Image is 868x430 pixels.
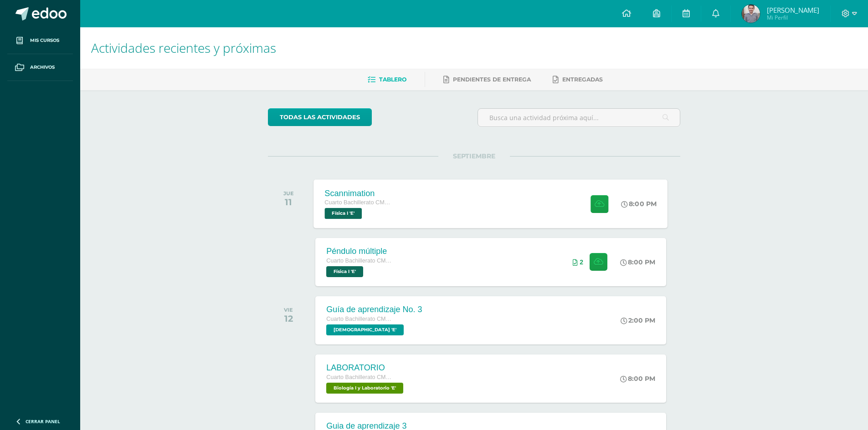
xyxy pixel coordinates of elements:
input: Busca una actividad próxima aquí... [478,109,680,126]
span: Tablero [379,76,406,83]
div: Péndulo múltiple [326,247,395,256]
span: Mis cursos [30,37,59,44]
div: 8:00 PM [621,200,657,208]
div: Archivos entregados [573,258,583,266]
div: 8:00 PM [620,258,655,266]
a: Entregadas [553,72,603,87]
img: 3fc10c78af25bdfaf90c7d93c36e6bd1.png [742,5,760,23]
a: Mis cursos [7,27,73,54]
span: [PERSON_NAME] [767,5,819,15]
div: 8:00 PM [620,374,655,383]
span: SEPTIEMBRE [438,152,510,160]
span: Entregadas [562,76,603,83]
span: Archivos [30,64,55,71]
span: 2 [580,258,583,266]
div: Guía de aprendizaje No. 3 [326,305,422,314]
span: Cuarto Bachillerato CMP Bachillerato en CCLL con Orientación en Computación [326,258,395,264]
div: Scannimation [325,188,394,198]
div: JUE [283,190,294,197]
div: 2:00 PM [621,316,655,324]
a: Pendientes de entrega [443,72,531,87]
span: Pendientes de entrega [453,76,531,83]
div: LABORATORIO [326,363,406,373]
a: Archivos [7,54,73,81]
span: Cuarto Bachillerato CMP Bachillerato en CCLL con Orientación en Computación [326,374,395,380]
span: Cuarto Bachillerato CMP Bachillerato en CCLL con Orientación en Computación [326,316,395,322]
div: 11 [283,197,294,207]
span: Actividades recientes y próximas [91,39,276,56]
span: Biología I y Laboratorio 'E' [326,383,403,394]
div: VIE [284,307,293,313]
a: todas las Actividades [268,108,372,126]
span: Mi Perfil [767,14,819,21]
span: Cerrar panel [26,418,60,425]
span: Biblia 'E' [326,324,404,335]
span: Física I 'E' [326,266,363,277]
div: 12 [284,313,293,324]
a: Tablero [368,72,406,87]
span: Cuarto Bachillerato CMP Bachillerato en CCLL con Orientación en Computación [325,199,394,206]
span: Física I 'E' [325,208,362,219]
